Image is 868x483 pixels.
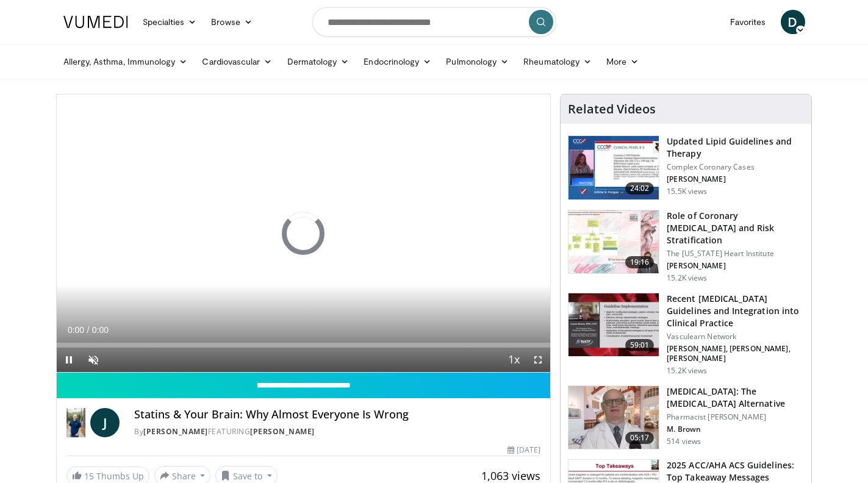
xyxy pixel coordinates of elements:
[56,49,195,74] a: Allergy, Asthma, Immunology
[439,49,516,74] a: Pulmonology
[667,424,804,434] p: M. Brown
[667,187,707,196] p: 15.5K views
[667,344,804,363] p: [PERSON_NAME], [PERSON_NAME], [PERSON_NAME]
[625,339,655,351] span: 59:01
[134,426,540,437] div: By FEATURING
[508,445,540,456] div: [DATE]
[625,432,655,444] span: 05:17
[569,136,659,199] img: 77f671eb-9394-4acc-bc78-a9f077f94e00.150x105_q85_crop-smart_upscale.jpg
[667,293,804,329] h3: Recent [MEDICAL_DATA] Guidelines and Integration into Clinical Practice
[569,386,659,449] img: ce9609b9-a9bf-4b08-84dd-8eeb8ab29fc6.150x105_q85_crop-smart_upscale.jpg
[57,343,551,348] div: Progress Bar
[63,16,128,28] img: VuMedi Logo
[250,426,315,437] a: [PERSON_NAME]
[135,10,204,34] a: Specialties
[501,348,526,372] button: Playback Rate
[87,325,90,335] span: /
[568,385,804,450] a: 05:17 [MEDICAL_DATA]: The [MEDICAL_DATA] Alternative Pharmacist [PERSON_NAME] M. Brown 514 views
[568,293,804,376] a: 59:01 Recent [MEDICAL_DATA] Guidelines and Integration into Clinical Practice Vasculearn Network ...
[66,408,86,437] img: Dr. Jordan Rennicke
[84,470,94,482] span: 15
[356,49,439,74] a: Endocrinology
[667,332,804,342] p: Vasculearn Network
[204,10,260,34] a: Browse
[667,162,804,172] p: Complex Coronary Cases
[81,348,106,372] button: Unmute
[667,261,804,271] p: [PERSON_NAME]
[667,210,804,246] h3: Role of Coronary [MEDICAL_DATA] and Risk Stratification
[68,325,84,335] span: 0:00
[568,135,804,200] a: 24:02 Updated Lipid Guidelines and Therapy Complex Coronary Cases [PERSON_NAME] 15.5K views
[667,135,804,160] h3: Updated Lipid Guidelines and Therapy
[92,325,109,335] span: 0:00
[516,49,599,74] a: Rheumatology
[280,49,357,74] a: Dermatology
[667,437,701,446] p: 514 views
[481,468,540,483] span: 1,063 views
[526,348,550,372] button: Fullscreen
[57,95,551,373] video-js: Video Player
[625,256,655,268] span: 19:16
[195,49,279,74] a: Cardiovascular
[667,249,804,259] p: The [US_STATE] Heart Institute
[568,210,804,283] a: 19:16 Role of Coronary [MEDICAL_DATA] and Risk Stratification The [US_STATE] Heart Institute [PER...
[57,348,81,372] button: Pause
[143,426,208,437] a: [PERSON_NAME]
[667,366,707,376] p: 15.2K views
[569,210,659,274] img: 1efa8c99-7b8a-4ab5-a569-1c219ae7bd2c.150x105_q85_crop-smart_upscale.jpg
[90,408,120,437] a: J
[599,49,646,74] a: More
[568,102,656,116] h4: Related Videos
[723,10,773,34] a: Favorites
[625,182,655,195] span: 24:02
[312,7,556,37] input: Search topics, interventions
[667,273,707,283] p: 15.2K views
[569,293,659,357] img: 87825f19-cf4c-4b91-bba1-ce218758c6bb.150x105_q85_crop-smart_upscale.jpg
[667,385,804,410] h3: [MEDICAL_DATA]: The [MEDICAL_DATA] Alternative
[781,10,805,34] a: D
[667,174,804,184] p: [PERSON_NAME]
[134,408,540,421] h4: Statins & Your Brain: Why Almost Everyone Is Wrong
[667,412,804,422] p: Pharmacist [PERSON_NAME]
